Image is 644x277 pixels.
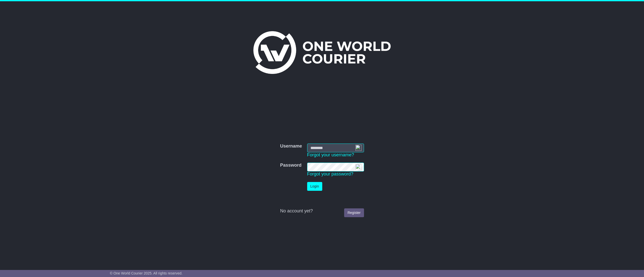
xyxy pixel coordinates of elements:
[307,171,353,176] a: Forgot your password?
[280,163,301,168] label: Password
[307,152,354,157] a: Forgot your username?
[280,208,364,214] div: No account yet?
[355,164,361,170] img: npw-badge-icon-locked.svg
[253,31,391,74] img: One World
[280,144,302,149] label: Username
[355,145,361,151] img: npw-badge-icon-locked.svg
[110,271,183,275] span: © One World Courier 2025. All rights reserved.
[344,208,364,217] a: Register
[307,182,322,191] button: Login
